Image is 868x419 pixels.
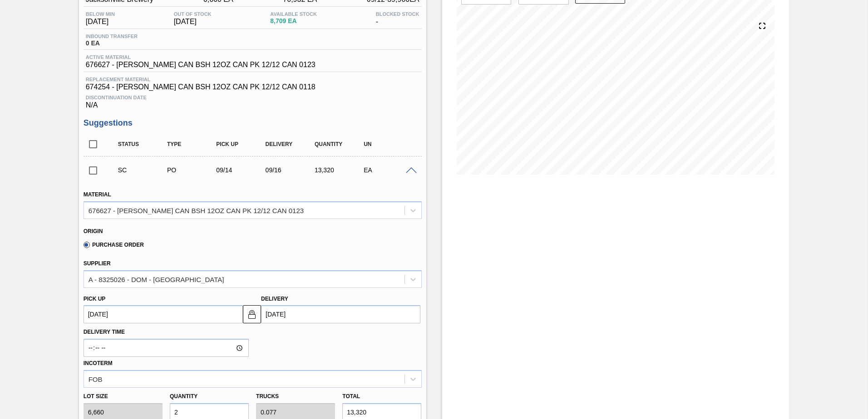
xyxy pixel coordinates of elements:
[86,61,316,69] span: 676627 - [PERSON_NAME] CAN BSH 12OZ CAN PK 12/12 CAN 0123
[170,393,197,400] label: Quantity
[86,34,138,39] span: Inbound Transfer
[86,18,115,26] span: [DATE]
[84,360,113,366] label: Incoterm
[86,40,138,47] span: 0 EA
[165,141,220,147] div: Type
[261,296,288,302] label: Delivery
[84,191,111,198] label: Material
[263,166,318,174] div: 09/16/2025
[86,95,419,100] span: Discontinuation Date
[84,296,106,302] label: Pick up
[84,228,103,234] label: Origin
[376,11,419,17] span: Blocked Stock
[174,18,212,26] span: [DATE]
[84,91,422,109] div: N/A
[214,166,269,174] div: 09/14/2025
[263,141,318,147] div: Delivery
[165,166,220,174] div: Purchase order
[89,375,103,383] div: FOB
[270,11,317,17] span: Available Stock
[84,242,144,248] label: Purchase Order
[214,141,269,147] div: Pick up
[312,141,367,147] div: Quantity
[86,54,316,60] span: Active Material
[243,305,261,323] button: locked
[174,11,212,17] span: Out Of Stock
[247,309,257,320] img: locked
[86,77,419,82] span: Replacement Material
[84,260,111,267] label: Supplier
[361,141,416,147] div: UN
[84,118,422,128] h3: Suggestions
[116,141,171,147] div: Status
[256,393,279,400] label: Trucks
[312,166,367,174] div: 13,320
[84,326,249,339] label: Delivery Time
[374,11,422,26] div: -
[86,83,419,91] span: 674254 - [PERSON_NAME] CAN BSH 12OZ CAN PK 12/12 CAN 0118
[261,305,420,323] input: mm/dd/yyyy
[270,18,317,24] span: 8,709 EA
[89,206,304,214] div: 676627 - [PERSON_NAME] CAN BSH 12OZ CAN PK 12/12 CAN 0123
[86,11,115,17] span: Below Min
[116,166,171,174] div: Suggestion Created
[84,305,243,323] input: mm/dd/yyyy
[342,393,360,400] label: Total
[89,275,224,283] div: A - 8325026 - DOM - [GEOGRAPHIC_DATA]
[84,390,163,403] label: Lot size
[361,166,416,174] div: EA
